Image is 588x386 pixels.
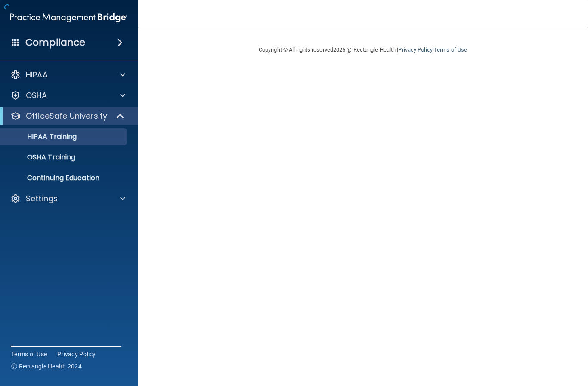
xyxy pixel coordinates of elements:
[57,350,96,358] a: Privacy Policy
[26,193,58,204] p: Settings
[6,174,123,182] p: Continuing Education
[10,70,125,80] a: HIPAA
[206,36,520,64] div: Copyright © All rights reserved 2025 @ Rectangle Health | |
[10,90,125,101] a: OSHA
[11,350,47,358] a: Terms of Use
[10,193,125,204] a: Settings
[25,37,85,49] h4: Compliance
[6,153,75,162] p: OSHA Training
[434,46,467,53] a: Terms of Use
[26,111,107,121] p: OfficeSafe University
[398,46,432,53] a: Privacy Policy
[6,132,77,141] p: HIPAA Training
[11,362,82,371] span: Ⓒ Rectangle Health 2024
[26,70,48,80] p: HIPAA
[10,9,127,26] img: PMB logo
[10,111,125,121] a: OfficeSafe University
[26,90,47,101] p: OSHA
